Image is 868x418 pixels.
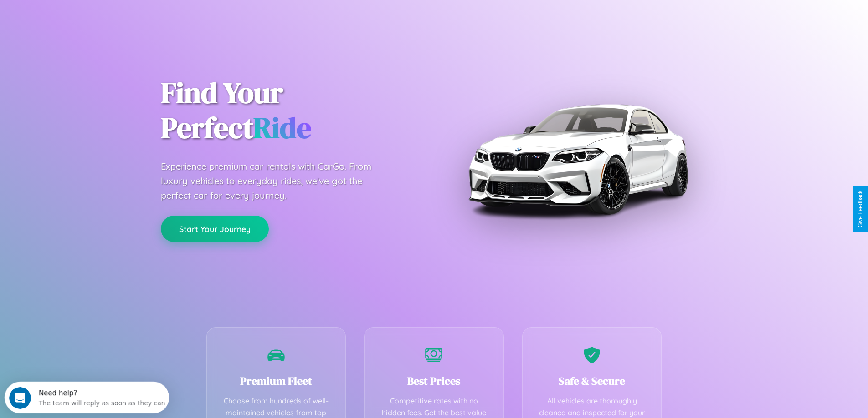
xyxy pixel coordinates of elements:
h3: Safe & Secure [536,373,648,388]
h3: Best Prices [378,373,490,388]
img: Premium BMW car rental vehicle [464,45,692,273]
h1: Find Your Perfect [161,76,421,146]
p: Experience premium car rentals with CarGo. From luxury vehicles to everyday rides, we've got the ... [161,159,389,203]
iframe: Intercom live chat discovery launcher [5,382,169,413]
div: Need help? [34,8,161,15]
iframe: Intercom live chat [9,387,31,409]
h3: Premium Fleet [221,373,332,388]
div: Give Feedback [857,191,863,227]
div: Open Intercom Messenger [4,4,169,29]
div: The team will reply as soon as they can [34,15,161,25]
span: Ride [253,108,311,147]
button: Start Your Journey [161,216,269,242]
